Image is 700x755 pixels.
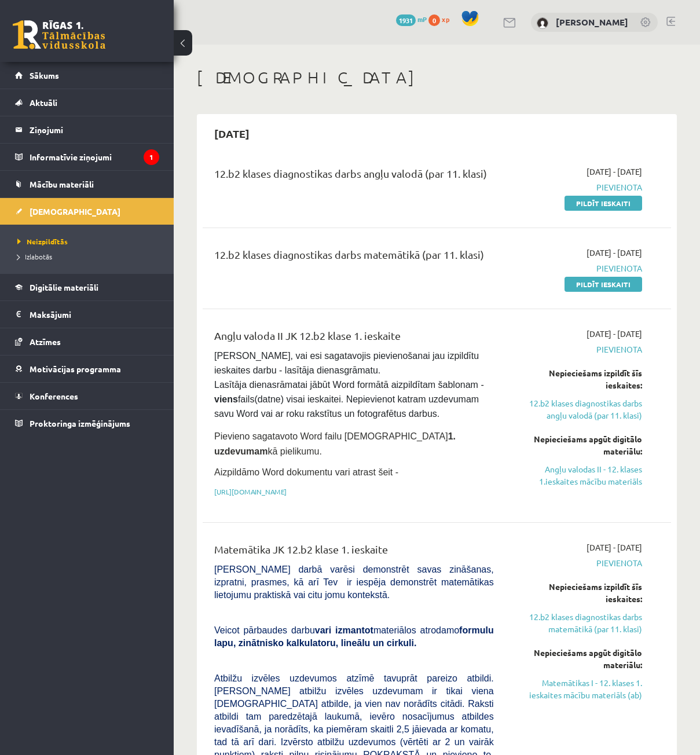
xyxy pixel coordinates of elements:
[15,410,159,437] a: Proktoringa izmēģinājums
[511,611,642,635] a: 12.b2 klases diagnostikas darbs matemātikā (par 11. klasi)
[511,557,642,569] span: Pievienota
[30,70,59,80] span: Sākums
[511,367,642,391] div: Nepieciešams izpildīt šīs ieskaites:
[30,97,57,108] span: Aktuāli
[214,394,238,404] strong: viens
[214,328,494,349] div: Angļu valoda II JK 12.b2 klase 1. ieskaite
[30,144,159,170] legend: Informatīvie ziņojumi
[15,116,159,143] a: Ziņojumi
[214,351,484,419] span: [PERSON_NAME], vai esi sagatavojis pievienošanai jau izpildītu ieskaites darbu - lasītāja dienasg...
[15,274,159,300] a: Digitālie materiāli
[15,328,159,355] a: Atzīmes
[30,206,120,217] span: [DEMOGRAPHIC_DATA]
[17,237,68,246] span: Neizpildītās
[30,336,61,347] span: Atzīmes
[30,301,159,328] legend: Maksājumi
[565,277,642,292] a: Pildīt ieskaiti
[511,677,642,701] a: Matemātikas I - 12. klases 1. ieskaites mācību materiāls (ab)
[15,301,159,328] a: Maksājumi
[214,625,494,648] span: Veicot pārbaudes darbu materiālos atrodamo
[214,467,398,477] span: Aizpildāmo Word dokumentu vari atrast šeit -
[214,565,494,600] span: [PERSON_NAME] darbā varēsi demonstrēt savas zināšanas, izpratni, prasmes, kā arī Tev ir iespēja d...
[511,463,642,488] a: Angļu valodas II - 12. klases 1.ieskaites mācību materiāls
[144,149,159,165] i: 1
[13,20,105,49] a: Rīgas 1. Tālmācības vidusskola
[428,14,440,26] span: 0
[30,116,159,143] legend: Ziņojumi
[587,166,642,178] span: [DATE] - [DATE]
[214,487,287,496] a: [URL][DOMAIN_NAME]
[511,433,642,457] div: Nepieciešams apgūt digitālo materiālu:
[30,391,78,401] span: Konferences
[30,364,121,374] span: Motivācijas programma
[197,68,677,87] h1: [DEMOGRAPHIC_DATA]
[537,17,548,29] img: Rebeka Karla
[587,541,642,554] span: [DATE] - [DATE]
[396,14,427,24] a: 1931 mP
[587,328,642,340] span: [DATE] - [DATE]
[214,431,456,456] span: Pievieno sagatavoto Word failu [DEMOGRAPHIC_DATA] kā pielikumu.
[214,166,494,187] div: 12.b2 klases diagnostikas darbs angļu valodā (par 11. klasi)
[30,282,98,292] span: Digitālie materiāli
[214,247,494,268] div: 12.b2 klases diagnostikas darbs matemātikā (par 11. klasi)
[30,179,94,189] span: Mācību materiāli
[214,431,456,456] strong: 1. uzdevumam
[587,247,642,259] span: [DATE] - [DATE]
[15,62,159,89] a: Sākums
[203,120,261,147] h2: [DATE]
[15,383,159,409] a: Konferences
[565,196,642,211] a: Pildīt ieskaiti
[15,144,159,170] a: Informatīvie ziņojumi1
[15,171,159,197] a: Mācību materiāli
[511,397,642,422] a: 12.b2 klases diagnostikas darbs angļu valodā (par 11. klasi)
[15,198,159,225] a: [DEMOGRAPHIC_DATA]
[15,89,159,116] a: Aktuāli
[315,625,373,635] b: vari izmantot
[17,236,162,247] a: Neizpildītās
[15,355,159,382] a: Motivācijas programma
[30,418,130,428] span: Proktoringa izmēģinājums
[511,647,642,671] div: Nepieciešams apgūt digitālo materiālu:
[17,251,162,262] a: Izlabotās
[214,625,494,648] b: formulu lapu, zinātnisko kalkulatoru, lineālu un cirkuli.
[428,14,455,24] a: 0 xp
[511,262,642,274] span: Pievienota
[214,541,494,563] div: Matemātika JK 12.b2 klase 1. ieskaite
[511,181,642,193] span: Pievienota
[396,14,416,26] span: 1931
[417,14,427,24] span: mP
[511,581,642,605] div: Nepieciešams izpildīt šīs ieskaites:
[511,343,642,355] span: Pievienota
[556,16,628,28] a: [PERSON_NAME]
[17,252,52,261] span: Izlabotās
[442,14,449,24] span: xp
